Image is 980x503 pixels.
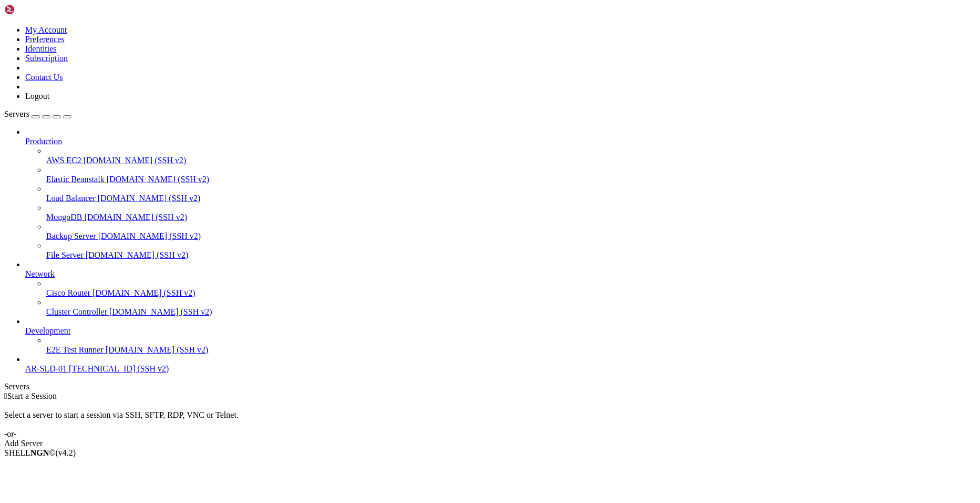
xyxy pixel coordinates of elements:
li: Network [25,260,976,317]
span: Backup Server [46,232,96,240]
span: Start a Session [7,391,57,400]
a: Network [25,269,976,279]
a: Servers [4,109,71,118]
span: Elastic Beanstalk [46,175,105,184]
span: [DOMAIN_NAME] (SSH v2) [98,232,201,240]
a: Contact Us [25,73,63,82]
span: [DOMAIN_NAME] (SSH v2) [106,345,209,354]
span: [DOMAIN_NAME] (SSH v2) [109,307,212,316]
a: Logout [25,92,49,100]
a: Subscription [25,54,68,63]
span: [DOMAIN_NAME] (SSH v2) [86,250,189,259]
a: Elastic Beanstalk [DOMAIN_NAME] (SSH v2) [46,175,976,184]
span:  [4,391,7,400]
span: Servers [4,109,29,118]
span: 4.2.0 [56,448,76,457]
span: [DOMAIN_NAME] (SSH v2) [98,194,201,203]
li: File Server [DOMAIN_NAME] (SSH v2) [46,241,976,260]
li: AR-SLD-01 [TECHNICAL_ID] (SSH v2) [25,355,976,374]
a: MongoDB [DOMAIN_NAME] (SSH v2) [46,213,976,222]
div: Add Server [4,439,976,448]
a: Production [25,137,976,146]
li: Cluster Controller [DOMAIN_NAME] (SSH v2) [46,298,976,317]
a: Development [25,326,976,336]
li: E2E Test Runner [DOMAIN_NAME] (SSH v2) [46,336,976,355]
span: MongoDB [46,213,82,222]
span: File Server [46,250,84,259]
span: [DOMAIN_NAME] (SSH v2) [84,213,187,222]
li: Cisco Router [DOMAIN_NAME] (SSH v2) [46,279,976,298]
li: MongoDB [DOMAIN_NAME] (SSH v2) [46,203,976,222]
li: Elastic Beanstalk [DOMAIN_NAME] (SSH v2) [46,165,976,184]
li: Load Balancer [DOMAIN_NAME] (SSH v2) [46,184,976,203]
span: AR-SLD-01 [25,364,67,373]
span: [DOMAIN_NAME] (SSH v2) [84,156,187,165]
a: Cluster Controller [DOMAIN_NAME] (SSH v2) [46,307,976,317]
a: E2E Test Runner [DOMAIN_NAME] (SSH v2) [46,345,976,355]
a: Identities [25,44,57,53]
img: Shellngn [4,4,65,15]
div: Select a server to start a session via SSH, SFTP, RDP, VNC or Telnet. -or- [4,401,976,439]
a: AR-SLD-01 [TECHNICAL_ID] (SSH v2) [25,364,976,374]
span: Load Balancer [46,194,96,203]
div: Servers [4,382,976,391]
a: Backup Server [DOMAIN_NAME] (SSH v2) [46,232,976,241]
a: AWS EC2 [DOMAIN_NAME] (SSH v2) [46,156,976,165]
li: Production [25,127,976,260]
li: Development [25,317,976,355]
li: AWS EC2 [DOMAIN_NAME] (SSH v2) [46,146,976,165]
span: Cluster Controller [46,307,107,316]
li: Backup Server [DOMAIN_NAME] (SSH v2) [46,222,976,241]
a: File Server [DOMAIN_NAME] (SSH v2) [46,250,976,260]
span: Network [25,269,55,278]
span: [DOMAIN_NAME] (SSH v2) [92,288,195,297]
b: NGN [30,448,49,457]
span: Development [25,326,70,335]
span: AWS EC2 [46,156,81,165]
span: E2E Test Runner [46,345,104,354]
span: SHELL © [4,448,76,457]
span: [TECHNICAL_ID] (SSH v2) [69,364,169,373]
span: Cisco Router [46,288,90,297]
a: Preferences [25,35,65,44]
a: Load Balancer [DOMAIN_NAME] (SSH v2) [46,194,976,203]
span: [DOMAIN_NAME] (SSH v2) [107,175,210,184]
span: Production [25,137,62,146]
a: My Account [25,25,67,34]
a: Cisco Router [DOMAIN_NAME] (SSH v2) [46,288,976,298]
